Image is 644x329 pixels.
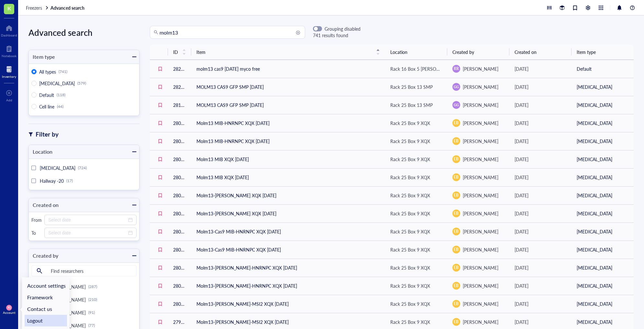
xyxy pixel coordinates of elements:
span: RR [454,66,459,72]
td: MOLM13 CAS9 GFP SMP [DATE] [191,78,385,96]
a: Notebook [2,44,17,58]
div: [DATE] [515,192,566,199]
td: 28003 [168,241,191,259]
td: 28005 [168,204,191,222]
div: Created on [29,200,59,210]
td: 28295 [168,60,191,78]
span: EB [454,247,459,252]
div: Rack 25 Box 9 XQX [390,228,430,235]
td: Default [572,60,634,78]
div: Rack 25 Box 9 XQX [390,156,430,163]
th: Item [191,45,385,60]
div: Rack 25 Box 9 XQX [390,300,430,307]
div: [DATE] [515,83,566,90]
span: [PERSON_NAME] [463,192,498,199]
span: Cell line [39,103,54,110]
div: Rack 25 Box 9 XQX [390,282,430,289]
td: [MEDICAL_DATA] [572,168,634,186]
td: 28000 [168,295,191,313]
div: Account [3,311,16,314]
a: Logout [25,315,67,326]
span: [PERSON_NAME] [463,66,498,72]
a: Dashboard [1,23,17,37]
div: [DATE] [515,228,566,235]
div: [DATE] [515,138,566,145]
td: [MEDICAL_DATA] [572,259,634,277]
td: molm13 cas9 [DATE] myco free [191,60,385,78]
div: [DATE] [515,210,566,217]
div: 741 results found [313,32,361,39]
td: Molm13-[PERSON_NAME] XQX [DATE] [191,204,385,222]
td: 28009 [168,150,191,168]
span: EB [454,156,459,162]
td: Molm13-Cas9 MIB-HNRNPC XQX [DATE] [191,222,385,241]
div: (287) [88,284,97,289]
td: Molm13-[PERSON_NAME]-MSI2 XQX [DATE] [191,295,385,313]
div: [DATE] [515,101,566,108]
div: (210) [88,297,97,302]
td: [MEDICAL_DATA] [572,295,634,313]
span: Default [39,92,54,98]
span: [PERSON_NAME] [463,156,498,162]
td: Molm13 MIB-HNRNPC XQX [DATE] [191,132,385,150]
span: EB [454,265,459,271]
td: Molm13 MIB-HNRNPC XQX [DATE] [191,114,385,132]
div: Rack 25 Box 9 XQX [390,174,430,181]
span: ID [173,48,178,56]
div: (741) [59,69,67,74]
div: Filter by [36,130,59,139]
td: [MEDICAL_DATA] [572,78,634,96]
div: Created by [29,251,58,260]
td: Molm13-[PERSON_NAME]-HNRNPC XQX [DATE] [191,277,385,295]
td: [MEDICAL_DATA] [572,277,634,295]
td: [MEDICAL_DATA] [572,222,634,241]
span: Hallway -20 [40,178,64,184]
input: Select date [48,216,127,223]
div: Rack 25 Box 9 XQX [390,318,430,325]
td: 28001 [168,277,191,295]
td: 28199 [168,96,191,114]
a: Framework [25,292,67,303]
span: [PERSON_NAME] [463,210,498,217]
div: [DATE] [515,264,566,271]
td: Molm13-[PERSON_NAME] XQX [DATE] [191,186,385,204]
div: Dashboard [1,33,17,37]
a: Inventory [2,64,16,78]
input: Select date [48,229,127,236]
td: [MEDICAL_DATA] [572,114,634,132]
a: Account settings [25,280,67,292]
span: [PERSON_NAME] [463,102,498,108]
span: [MEDICAL_DATA] [40,165,75,171]
div: [DATE] [515,318,566,325]
div: [DATE] [515,119,566,127]
span: Freezers [26,5,42,11]
div: (77) [88,323,95,328]
td: [MEDICAL_DATA] [572,204,634,222]
td: Molm13-Cas9 MIB-HNRNPC XQX [DATE] [191,241,385,259]
span: EB [454,229,459,234]
div: Rack 16 Box 5 [PERSON_NAME] [390,65,442,72]
span: [PERSON_NAME] [463,138,498,144]
div: Add [6,98,12,102]
th: Location [385,45,447,60]
td: 28011 [168,114,191,132]
div: From [31,217,42,223]
div: Grouping disabled [325,26,361,32]
a: Freezers [26,5,49,11]
span: EB [454,174,459,180]
td: Molm13 MIB XQX [DATE] [191,150,385,168]
div: Rack 25 Box 13 SMP [390,83,433,90]
td: 28200 [168,78,191,96]
span: EB [454,138,459,144]
div: Inventory [2,75,16,78]
div: Rack 25 Box 9 XQX [390,210,430,217]
span: [MEDICAL_DATA] [39,80,75,87]
div: [DATE] [515,65,566,72]
td: [MEDICAL_DATA] [572,186,634,204]
td: 28006 [168,186,191,204]
span: [PERSON_NAME] [463,174,498,180]
td: MOLM13 CAS9 GFP SMP [DATE] [191,96,385,114]
span: [PERSON_NAME] [463,84,498,90]
td: Molm13 MIB XQX [DATE] [191,168,385,186]
span: K [7,4,11,12]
